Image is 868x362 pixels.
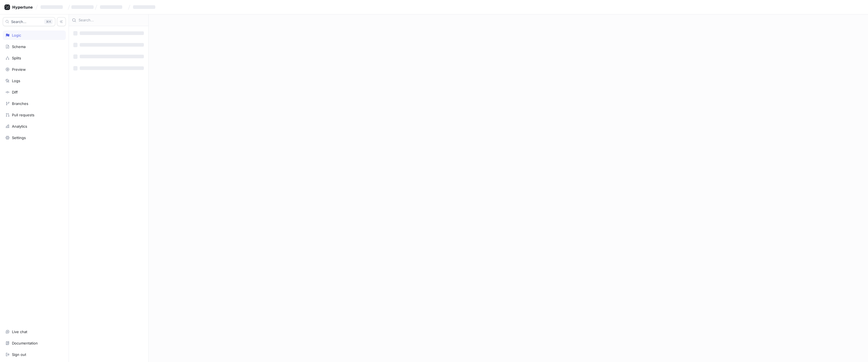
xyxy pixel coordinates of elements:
[12,135,26,140] div: Settings
[80,43,144,47] span: ‌
[79,17,145,23] input: Search...
[3,17,55,26] button: Search...K
[71,5,94,9] span: ‌
[12,44,26,49] div: Schema
[98,2,127,12] button: ‌
[80,55,144,58] span: ‌
[38,2,67,12] button: ‌
[131,2,160,12] button: ‌
[12,124,27,129] div: Analytics
[44,19,53,24] div: K
[73,31,77,36] span: ‌
[80,66,144,70] span: ‌
[73,43,77,47] span: ‌
[12,56,21,60] div: Splits
[73,54,77,59] span: ‌
[12,341,38,345] div: Documentation
[80,31,144,35] span: ‌
[12,90,18,94] div: Diff
[133,5,155,9] span: ‌
[12,113,34,117] div: Pull requests
[3,338,66,348] a: Documentation
[12,33,21,37] div: Logic
[12,352,26,357] div: Sign out
[100,5,122,9] span: ‌
[73,66,77,71] span: ‌
[12,67,26,72] div: Preview
[12,101,28,106] div: Branches
[12,330,27,334] div: Live chat
[12,79,20,83] div: Logs
[41,5,63,9] span: ‌
[11,20,26,23] span: Search...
